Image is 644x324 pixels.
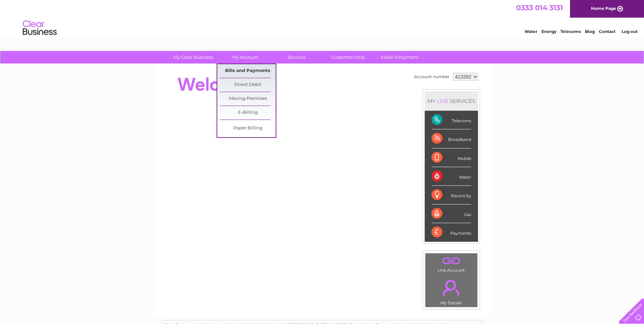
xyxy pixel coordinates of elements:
[22,18,57,38] img: logo.png
[425,91,478,111] div: MY SERVICES
[427,276,476,300] a: .
[622,29,638,34] a: Log out
[220,78,276,92] a: Direct Debit
[220,92,276,106] a: Moving Premises
[220,64,276,78] a: Bills and Payments
[585,29,595,34] a: Blog
[425,253,478,274] td: Link Account
[431,111,471,129] div: Telecoms
[436,98,450,104] div: LIVE
[427,255,476,267] a: .
[431,223,471,241] div: Payments
[220,122,276,135] a: Paper Billing
[165,51,221,64] a: My Clear Business
[431,129,471,148] div: Broadband
[320,51,376,64] a: Customer Help
[431,204,471,223] div: Gas
[431,167,471,186] div: Water
[431,186,471,204] div: Electricity
[269,51,325,64] a: Services
[431,148,471,167] div: Mobile
[217,51,273,64] a: My Account
[525,29,537,34] a: Water
[425,274,478,307] td: My Details
[372,51,428,64] a: Make A Payment
[516,3,563,12] a: 0333 014 3131
[560,29,581,34] a: Telecoms
[599,29,615,34] a: Contact
[541,29,556,34] a: Energy
[412,71,451,83] td: Account number
[220,106,276,120] a: E-Billing
[162,4,483,33] div: Clear Business is a trading name of Verastar Limited (registered in [GEOGRAPHIC_DATA] No. 3667643...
